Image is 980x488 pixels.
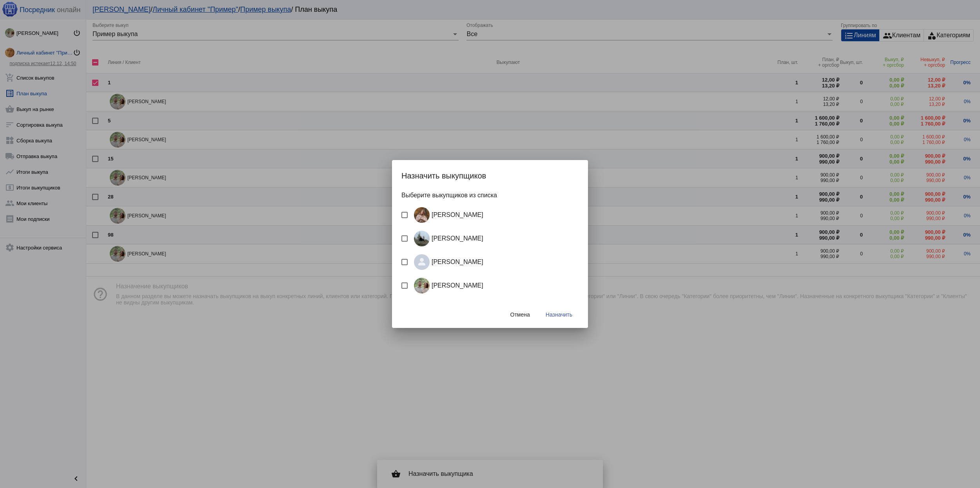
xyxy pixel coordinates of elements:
[539,308,579,322] button: Назначить
[401,190,579,201] p: Выберите выкупщиков из списка
[414,278,430,293] img: YWTOwoZstwcGJCdVIxn37A3LCnqaByj6gVbz4yNNathphKJwokuLbne9QtomCT0Yb5Mw_qzKfMIfCU6cPKf4jpPs.jpg
[411,254,483,270] div: [PERSON_NAME]
[411,278,483,293] div: [PERSON_NAME]
[414,207,430,223] img: pEOKeXZhd9r1ixYE8asBhT2ioDRNKVUTKhSOJ2eW4ZQnktJyICeDdYjJDnpf31eaqk45r01kB0T5bzXbpbVkm7W-.jpg
[414,231,430,246] img: kq7hQyBvoLj4PeJOMqfuHElrBehfNYar2ZRBTPhs038Z79SNQTj2EdScm0X9pRctv0mJ_krmsRkWX4iP_hiHOpdl.jpg
[414,254,430,270] img: l5w5aIHioYc.jpg
[401,169,579,182] h2: Назначить выкупщиков
[411,231,483,246] div: [PERSON_NAME]
[504,308,536,322] button: Отмена
[510,311,530,318] span: Отмена
[546,311,572,318] span: Назначить
[411,207,483,223] div: [PERSON_NAME]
